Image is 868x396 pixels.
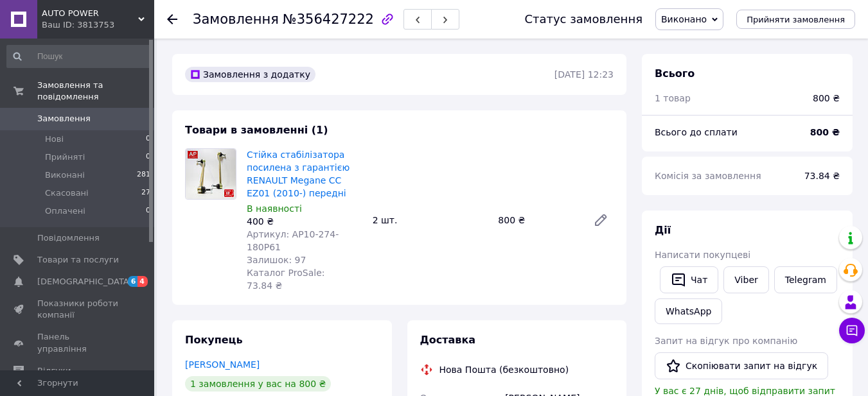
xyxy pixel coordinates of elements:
[554,69,614,80] time: [DATE] 12:23
[185,67,315,82] div: Замовлення з додатку
[167,13,177,26] div: Повернутися назад
[247,150,350,198] a: Стійка стабілізатора посилена з гарантією RENAULT Megane CC EZ01 (2010-) передні
[37,254,119,266] span: Товари та послуги
[247,268,324,291] span: Каталог ProSale: 73.84 ₴
[128,276,138,287] span: 6
[283,12,374,27] span: №356427222
[774,266,837,293] a: Telegram
[655,67,695,80] span: Всього
[45,187,89,199] span: Скасовані
[655,298,722,324] a: WhatsApp
[45,151,85,163] span: Прийняті
[493,211,583,229] div: 800 ₴
[588,207,614,233] a: Редагувати
[37,232,100,244] span: Повідомлення
[186,149,236,199] img: Стійка стабілізатора посилена з гарантією RENAULT Megane CC EZ01 (2010-) передні
[37,331,119,354] span: Панель управління
[247,229,339,252] span: Артикул: AP10-274-180P61
[37,113,91,125] span: Замовлення
[42,8,138,19] span: AUTO POWER
[247,203,302,214] span: В наявності
[247,255,306,265] span: Залишок: 97
[37,298,119,321] span: Показники роботи компанії
[661,14,707,24] span: Виконано
[655,127,738,137] span: Всього до сплати
[655,171,761,181] span: Комісія за замовлення
[524,13,642,26] div: Статус замовлення
[141,187,150,199] span: 27
[368,211,493,229] div: 2 шт.
[655,352,828,379] button: Скопіювати запит на відгук
[146,151,150,163] span: 0
[736,10,855,29] button: Прийняти замовлення
[185,334,243,346] span: Покупець
[723,266,768,293] a: Viber
[6,45,152,68] input: Пошук
[193,12,279,27] span: Замовлення
[247,215,362,228] div: 400 ₴
[37,80,154,103] span: Замовлення та повідомлення
[45,169,85,181] span: Виконані
[660,266,718,293] button: Чат
[146,133,150,145] span: 0
[45,133,64,145] span: Нові
[137,276,148,287] span: 4
[655,336,797,346] span: Запит на відгук про компанію
[185,359,260,370] a: [PERSON_NAME]
[655,250,750,260] span: Написати покупцеві
[655,93,691,103] span: 1 товар
[42,19,154,31] div: Ваш ID: 3813753
[37,365,71,377] span: Відгуки
[185,376,331,392] div: 1 замовлення у вас на 800 ₴
[137,169,150,181] span: 281
[185,124,328,136] span: Товари в замовленні (1)
[655,224,671,236] span: Дії
[810,127,840,137] b: 800 ₴
[436,363,572,376] div: Нова Пошта (безкоштовно)
[804,171,840,181] span: 73.84 ₴
[146,205,150,217] span: 0
[813,92,840,105] div: 800 ₴
[420,334,476,346] span: Доставка
[747,15,845,24] span: Прийняти замовлення
[839,318,865,343] button: Чат з покупцем
[45,205,85,217] span: Оплачені
[37,276,132,288] span: [DEMOGRAPHIC_DATA]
